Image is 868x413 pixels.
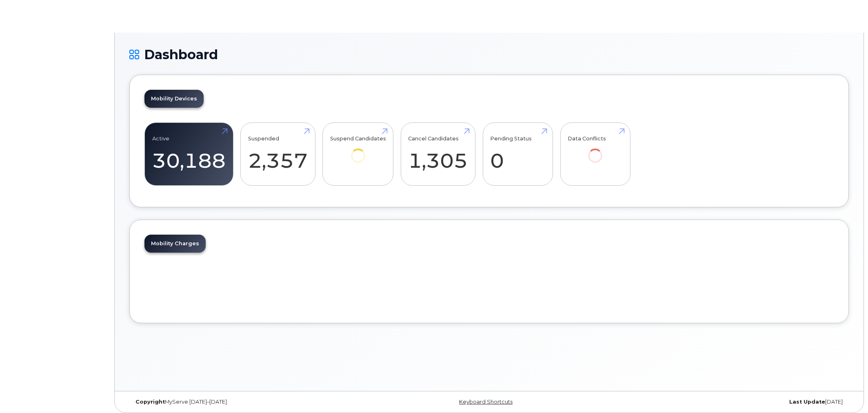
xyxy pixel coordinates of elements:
a: Mobility Charges [144,235,206,253]
a: Pending Status 0 [490,127,545,181]
a: Data Conflicts [568,127,623,174]
h1: Dashboard [129,47,849,62]
a: Cancel Candidates 1,305 [408,127,468,181]
strong: Copyright [135,399,165,405]
div: [DATE] [609,399,849,405]
a: Suspend Candidates [330,127,386,174]
strong: Last Update [789,399,825,405]
div: MyServe [DATE]–[DATE] [129,399,369,405]
a: Suspended 2,357 [248,127,308,181]
a: Keyboard Shortcuts [459,399,513,405]
a: Mobility Devices [144,90,204,108]
a: Active 30,188 [152,127,226,181]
